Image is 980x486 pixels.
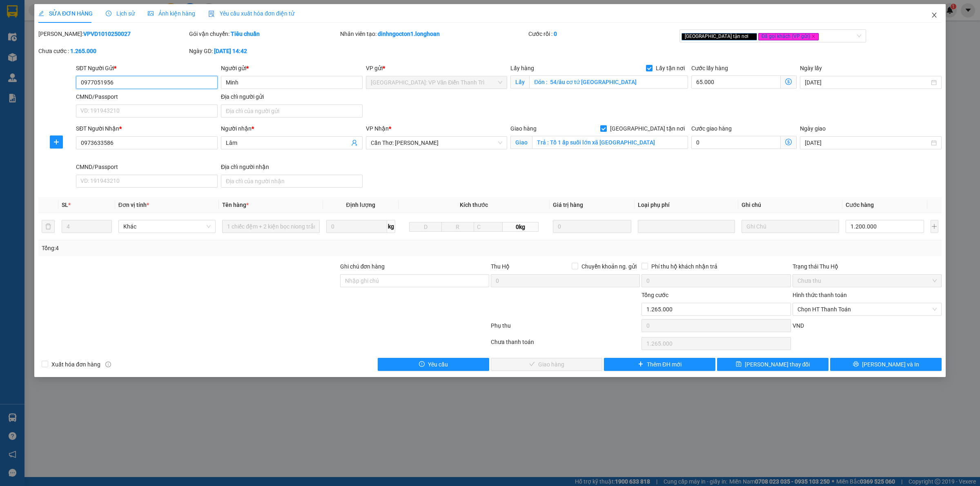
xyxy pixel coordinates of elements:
input: Ghi Chú [742,220,839,233]
span: dollar-circle [785,78,792,85]
span: Lịch sử [106,10,135,17]
img: icon [208,11,215,17]
input: Ngày lấy [805,78,929,87]
label: Ngày lấy [800,65,822,71]
th: Ghi chú [738,197,842,213]
span: Kích thước [460,202,488,208]
span: 0kg [503,222,539,232]
th: Loại phụ phí [635,197,738,213]
b: dinhngocton1.longhoan [378,31,440,37]
span: Đã gọi khách (VP gửi) [758,33,819,40]
input: D [409,222,442,232]
span: Thêm ĐH mới [647,360,682,369]
span: Yêu cầu [428,360,448,369]
button: save[PERSON_NAME] thay đổi [717,358,829,371]
span: Yêu cầu xuất hóa đơn điện tử [208,10,294,17]
div: Phụ thu [490,321,641,335]
span: printer [853,361,859,368]
span: Cần Thơ: Kho Ninh Kiều [371,137,503,149]
input: Cước lấy hàng [691,75,781,89]
span: Phí thu hộ khách nhận trả [648,262,721,271]
div: Cước rồi : [528,29,677,38]
span: Định lượng [346,202,375,208]
button: delete [42,220,55,233]
span: close [750,34,754,38]
span: Lấy hàng [510,65,534,71]
button: plus [931,220,938,233]
div: Gói vận chuyển: [189,29,338,38]
span: Chuyển khoản ng. gửi [578,262,640,271]
span: Lấy [510,75,529,89]
b: Tiêu chuẩn [231,31,260,37]
span: Đơn vị tính [118,202,149,208]
div: Địa chỉ người nhận [221,162,363,171]
span: plus [50,139,62,145]
span: close [811,34,815,38]
span: VND [793,322,804,329]
input: C [474,222,503,232]
div: SĐT Người Nhận [76,124,218,133]
div: Trạng thái Thu Hộ [793,262,942,271]
label: Ghi chú đơn hàng [340,263,385,270]
label: Cước giao hàng [691,125,732,132]
span: plus [638,361,644,368]
span: edit [38,11,44,16]
button: plus [50,135,63,149]
span: save [736,361,742,368]
input: VD: Bàn, Ghế [222,220,319,233]
button: checkGiao hàng [491,358,602,371]
div: Nhân viên tạo: [340,29,527,38]
span: Khác [123,220,211,233]
span: VP Nhận [366,125,389,132]
span: user-add [351,140,358,146]
span: clock-circle [106,11,111,16]
span: Giao [510,136,532,149]
div: CMND/Passport [76,92,218,101]
div: Chưa thanh toán [490,337,641,352]
div: Tổng: 4 [42,244,378,253]
b: [DATE] 14:42 [214,48,247,54]
div: CMND/Passport [76,162,218,171]
div: Địa chỉ người gửi [221,92,363,101]
span: Tổng cước [641,292,668,298]
div: Chưa cước : [38,47,187,55]
div: Ngày GD: [189,47,338,55]
input: Ngày giao [805,138,929,147]
div: [PERSON_NAME]: [38,29,187,38]
span: [GEOGRAPHIC_DATA] tận nơi [682,33,757,40]
span: info-circle [105,362,111,367]
span: Cước hàng [846,202,874,208]
label: Hình thức thanh toán [793,292,847,298]
span: Lấy tận nơi [653,64,688,73]
span: Giao hàng [510,125,537,132]
label: Cước lấy hàng [691,65,728,71]
span: Chọn HT Thanh Toán [797,303,937,315]
div: VP gửi [366,64,508,73]
label: Ngày giao [800,125,826,132]
button: Close [923,4,946,27]
span: [PERSON_NAME] thay đổi [745,360,810,369]
div: Người gửi [221,64,363,73]
span: Ảnh kiện hàng [148,10,195,17]
input: Địa chỉ của người nhận [221,175,363,188]
input: Giao tận nơi [532,136,688,149]
b: VPVD1010250027 [83,31,131,37]
span: close [931,12,938,18]
div: Người nhận [221,124,363,133]
span: dollar-circle [785,139,792,145]
span: SL [62,202,68,208]
input: Cước giao hàng [691,136,781,149]
input: Địa chỉ của người gửi [221,104,363,118]
span: Thu Hộ [491,263,510,270]
span: Giá trị hàng [553,202,583,208]
input: Lấy tận nơi [529,75,688,89]
span: SỬA ĐƠN HÀNG [38,10,93,17]
button: printer[PERSON_NAME] và In [830,358,942,371]
div: SĐT Người Gửi [76,64,218,73]
span: picture [148,11,154,16]
span: Xuất hóa đơn hàng [48,360,104,369]
b: 0 [554,31,557,37]
input: R [441,222,474,232]
span: Chưa thu [797,275,937,287]
input: 0 [553,220,631,233]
